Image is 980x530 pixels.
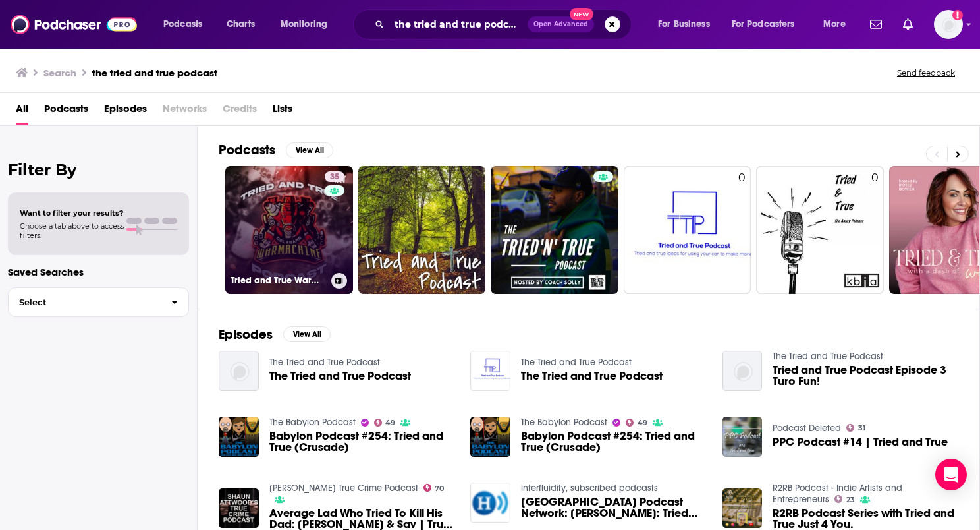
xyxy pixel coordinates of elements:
a: The Tried and True Podcast [269,357,380,368]
span: Networks [163,98,207,125]
a: 35 [325,171,344,182]
a: interfluidity, subscribed podcasts [521,483,658,494]
div: 0 [738,171,746,289]
span: [GEOGRAPHIC_DATA] Podcast Network: [PERSON_NAME]: Tried and True Pedagogy [521,496,707,519]
button: open menu [154,14,219,35]
a: 0 [624,166,751,294]
img: Babylon Podcast #254: Tried and True (Crusade) [219,417,259,457]
span: 23 [846,497,855,503]
a: Episodes [104,98,147,125]
button: View All [283,326,331,342]
span: Select [9,298,161,307]
a: Average Lad Who Tried To Kill His Dad: Stevie Lee & Sav | True Crime Podcast 411 [269,508,455,530]
a: EpisodesView All [219,326,331,343]
a: Babylon Podcast #254: Tried and True (Crusade) [470,417,510,457]
span: Open Advanced [533,21,588,28]
span: The Tried and True Podcast [269,370,411,382]
span: Podcasts [163,15,202,34]
h3: Tried and True Warmachine podcast [231,275,326,286]
a: Show notifications dropdown [865,13,887,36]
a: 49 [374,419,396,427]
a: PodcastsView All [219,142,333,158]
img: R2RB Podcast Series with Tried and True Just 4 You. [722,488,763,529]
h2: Episodes [219,326,273,343]
span: For Podcasters [732,15,795,34]
button: Send feedback [893,67,959,78]
a: Podcast Deleted [773,423,841,434]
span: Credits [223,98,257,125]
a: Shaun Attwoods True Crime Podcast [269,483,418,494]
a: Babylon Podcast #254: Tried and True (Crusade) [269,430,455,453]
a: All [16,98,28,125]
a: The Tried and True Podcast [773,351,883,362]
img: The Tried and True Podcast [470,351,510,391]
span: The Tried and True Podcast [521,370,663,382]
a: Show notifications dropdown [898,13,918,36]
span: 70 [435,486,444,492]
a: R2RB Podcast Series with Tried and True Just 4 You. [773,508,958,530]
div: Search podcasts, credits, & more... [366,9,644,40]
span: 49 [638,420,647,426]
a: Lists [273,98,292,125]
span: Monitoring [281,15,327,34]
h2: Podcasts [219,142,275,158]
span: 31 [858,425,865,431]
a: Tried and True Podcast Episode 3 Turo Fun! [773,365,958,387]
a: 49 [626,419,647,427]
span: More [823,15,846,34]
h3: the tried and true podcast [92,67,217,79]
a: 70 [423,484,445,492]
a: The Babylon Podcast [521,417,607,428]
button: View All [286,142,333,158]
span: Choose a tab above to access filters. [20,221,124,240]
img: PPC Podcast #14 | Tried and True [722,417,763,457]
a: The Tried and True Podcast [521,357,632,368]
span: Want to filter your results? [20,208,124,218]
a: The Babylon Podcast [269,417,356,428]
a: 31 [846,424,865,432]
span: New [570,8,593,20]
input: Search podcasts, credits, & more... [389,14,528,35]
button: Open AdvancedNew [528,16,594,32]
a: Podcasts [44,98,88,125]
button: Select [8,287,189,317]
a: R2RB Podcast - Indie Artists and Entrepreneurs [773,483,902,505]
img: Hillsdale College Podcast Network: Daniel Coupland: Tried and True Pedagogy [470,483,510,523]
span: Average Lad Who Tried To Kill His Dad: [PERSON_NAME] & Sav | True Crime Podcast 411 [269,508,455,530]
a: 35Tried and True Warmachine podcast [225,166,353,294]
img: Average Lad Who Tried To Kill His Dad: Stevie Lee & Sav | True Crime Podcast 411 [219,488,259,529]
img: The Tried and True Podcast [219,351,259,391]
a: 0 [756,166,884,294]
span: 35 [330,171,339,184]
img: User Profile [934,10,963,39]
img: Tried and True Podcast Episode 3 Turo Fun! [722,351,763,391]
a: Podchaser - Follow, Share and Rate Podcasts [11,12,137,37]
div: Open Intercom Messenger [935,459,967,490]
a: 23 [834,495,855,503]
span: Logged in as KSteele [934,10,963,39]
a: Hillsdale College Podcast Network: Daniel Coupland: Tried and True Pedagogy [521,496,707,519]
span: For Business [658,15,710,34]
a: Babylon Podcast #254: Tried and True (Crusade) [521,430,707,453]
button: open menu [723,14,814,35]
span: Charts [227,15,255,34]
p: Saved Searches [8,266,189,278]
a: PPC Podcast #14 | Tried and True [773,436,948,448]
h2: Filter By [8,160,189,179]
h3: Search [43,67,76,79]
button: open menu [271,14,344,35]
